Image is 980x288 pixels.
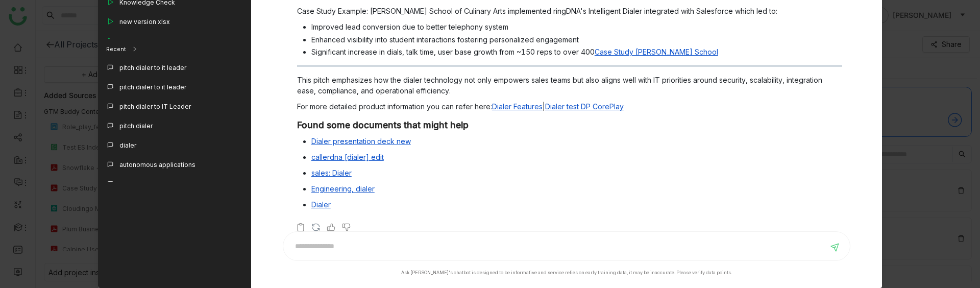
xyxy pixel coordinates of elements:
div: Recent [106,45,126,54]
div: Ask [PERSON_NAME]'s chatbot is designed to be informative and service relies on early training da... [401,269,732,276]
img: regenerate-askbuddy.svg [311,222,321,232]
img: copy-askbuddy.svg [296,222,306,232]
div: callerdna [119,180,147,189]
h3: Found some documents that might help [297,119,842,131]
a: callerdna [dialer] edit [311,153,384,161]
img: callout.svg [106,83,114,91]
p: Case Study Example: [PERSON_NAME] School of Culinary Arts implemented ringDNA's Intelligent Diale... [297,6,842,16]
li: Improved lead conversion due to better telephony system [311,21,842,32]
img: callout.svg [106,122,114,130]
div: pitch dialer [119,122,153,131]
img: play_outline.svg [106,17,114,26]
img: callout.svg [106,102,114,110]
img: play_outline.svg [106,37,114,45]
p: For more detailed product information you can refer here: | [297,101,842,112]
p: This pitch emphasizes how the dialer technology not only empowers sales teams but also aligns wel... [297,75,842,96]
a: sales: Dialer [311,169,352,177]
div: Recent [98,39,251,59]
img: thumbs-down.svg [341,222,352,232]
a: Dialer presentation deck new [311,137,411,146]
img: callout.svg [106,180,114,188]
a: Dialer Features [492,102,543,111]
img: thumbs-up.svg [326,222,336,232]
div: pitch dialer to IT Leader [119,102,191,111]
a: Dialer [311,200,331,209]
img: callout.svg [106,160,114,169]
div: pitch dialer to it leader [119,63,186,73]
div: dialer [119,141,136,150]
div: new version xlsx [119,17,170,27]
div: Customers Only [119,37,168,46]
div: autonomous applications [119,160,195,170]
img: callout.svg [106,141,114,149]
img: callout.svg [106,63,114,71]
a: Dialer test DP CorePlay [545,102,624,111]
a: Case Study [PERSON_NAME] School [595,47,718,56]
div: pitch dialer to it leader [119,83,186,92]
li: Significant increase in dials, talk time, user base growth from ~150 reps to over 400 [311,46,842,57]
a: Engineering, dialer [311,184,375,193]
li: Enhanced visibility into student interactions fostering personalized engagement [311,34,842,45]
